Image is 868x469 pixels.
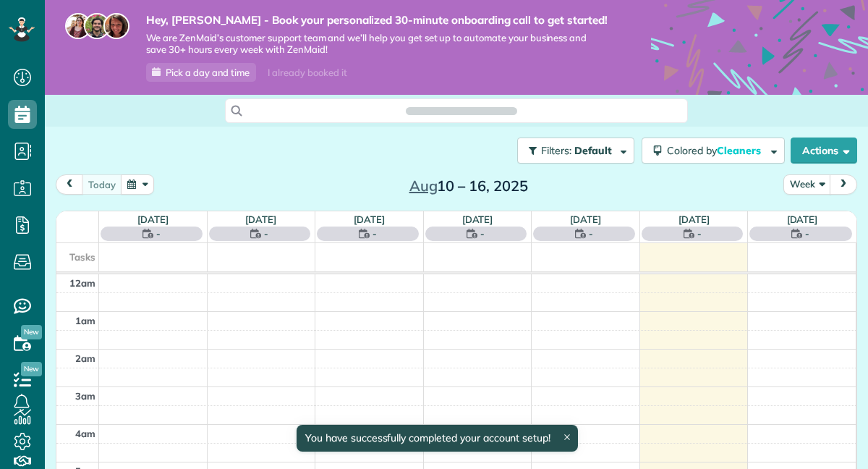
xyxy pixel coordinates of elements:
button: prev [56,174,83,194]
button: next [830,174,857,194]
span: 12am [69,277,95,289]
span: 4am [75,428,95,439]
a: [DATE] [462,214,493,225]
span: New [21,362,42,376]
a: [DATE] [137,214,169,225]
a: Filters: Default [510,138,634,164]
span: Aug [409,177,438,195]
span: We are ZenMaid’s customer support team and we’ll help you get set up to automate your business an... [146,32,608,56]
span: New [21,325,42,339]
button: today [82,174,122,194]
span: - [264,227,268,241]
button: Filters: Default [517,138,634,164]
span: Filters: [541,144,571,157]
strong: Hey, [PERSON_NAME] - Book your personalized 30-minute onboarding call to get started! [146,13,608,28]
a: [DATE] [678,214,710,225]
span: - [373,227,377,241]
a: [DATE] [787,214,818,225]
span: 2am [75,352,95,364]
span: Pick a day and time [166,67,250,78]
span: Colored by [667,144,766,157]
img: jorge-587dff0eeaa6aab1f244e6dc62b8924c3b6ad411094392a53c71c6c4a576187d.jpg [84,13,110,39]
button: Colored byCleaners [642,138,785,164]
span: - [589,227,593,241]
span: 1am [75,315,95,326]
span: Default [574,144,613,157]
span: Search ZenMaid… [420,103,502,118]
span: - [697,227,702,241]
a: [DATE] [354,214,385,225]
a: Pick a day and time [146,63,256,82]
span: - [805,227,809,241]
a: [DATE] [570,214,601,225]
button: Week [783,174,831,194]
img: michelle-19f622bdf1676172e81f8f8fba1fb50e276960ebfe0243fe18214015130c80e4.jpg [103,13,129,39]
button: Actions [791,138,857,164]
span: Cleaners [717,144,763,157]
span: - [156,227,161,241]
a: [DATE] [245,214,276,225]
div: I already booked it [259,64,355,82]
img: maria-72a9807cf96188c08ef61303f053569d2e2a8a1cde33d635c8a3ac13582a053d.jpg [65,13,91,39]
h2: 10 – 16, 2025 [378,178,559,194]
div: You have successfully completed your account setup! [297,425,578,452]
span: Tasks [69,251,95,263]
span: - [480,227,485,241]
span: 3am [75,390,95,402]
